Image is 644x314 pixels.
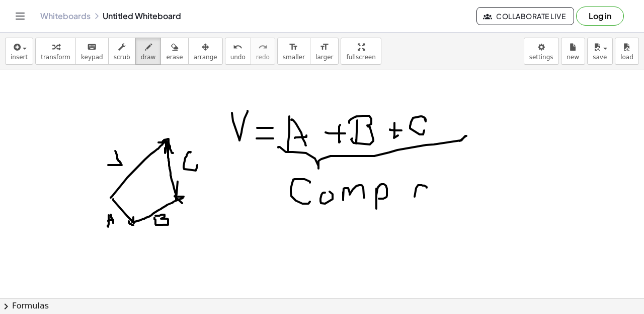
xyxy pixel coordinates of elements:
[81,54,103,61] span: keypad
[567,54,579,61] span: new
[35,38,76,65] button: transform
[587,38,613,65] button: save
[529,54,553,61] span: settings
[5,38,33,65] button: insert
[194,54,217,61] span: arrange
[87,41,97,53] i: keyboard
[561,38,585,65] button: new
[160,38,188,65] button: erase
[40,11,91,21] a: Whiteboards
[75,38,109,65] button: keyboardkeypad
[346,54,375,61] span: fullscreen
[225,38,251,65] button: undoundo
[108,38,136,65] button: scrub
[166,54,183,61] span: erase
[277,38,310,65] button: format_sizesmaller
[576,7,624,26] button: Log in
[485,12,566,21] span: Collaborate Live
[141,54,156,61] span: draw
[310,38,339,65] button: format_sizelarger
[283,54,305,61] span: smaller
[593,54,607,61] span: save
[230,54,246,61] span: undo
[114,54,130,61] span: scrub
[11,54,28,61] span: insert
[524,38,559,65] button: settings
[289,41,298,53] i: format_size
[319,41,329,53] i: format_size
[251,38,275,65] button: redoredo
[315,54,333,61] span: larger
[476,7,574,25] button: Collaborate Live
[341,38,381,65] button: fullscreen
[620,54,633,61] span: load
[188,38,223,65] button: arrange
[233,41,243,53] i: undo
[258,41,268,53] i: redo
[615,38,639,65] button: load
[135,38,162,65] button: draw
[256,54,270,61] span: redo
[41,54,70,61] span: transform
[12,8,28,24] button: Toggle navigation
